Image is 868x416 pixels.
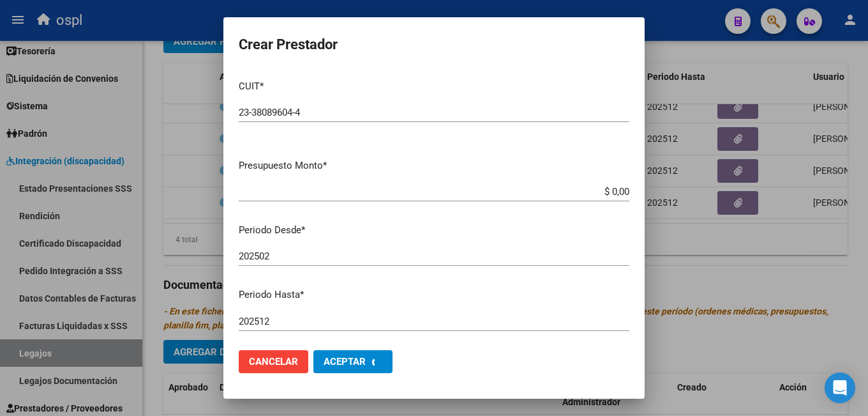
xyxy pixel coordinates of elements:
[825,373,855,403] div: Open Intercom Messenger
[239,288,629,302] p: Periodo Hasta
[249,356,298,367] span: Cancelar
[239,158,629,173] p: Presupuesto Monto
[239,350,308,373] button: Cancelar
[239,223,629,238] p: Periodo Desde
[239,79,629,94] p: CUIT
[239,33,629,57] h2: Crear Prestador
[324,356,366,367] span: Aceptar
[313,350,393,373] button: Aceptar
